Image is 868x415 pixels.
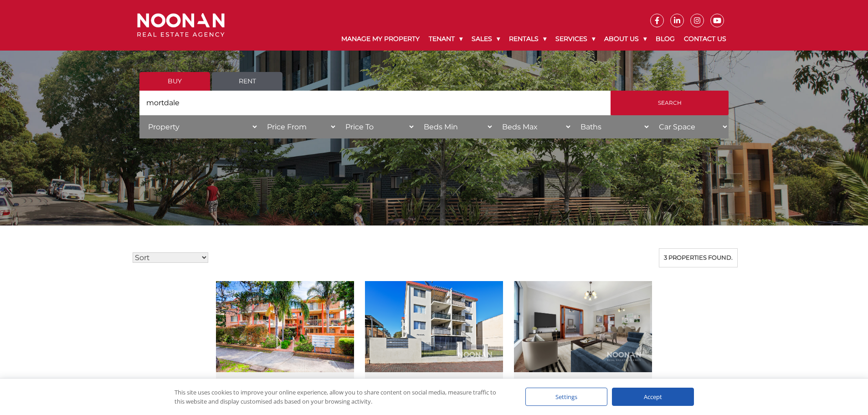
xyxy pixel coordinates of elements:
[551,27,600,51] a: Services
[611,91,729,115] input: Search
[212,72,282,91] a: Rent
[467,27,504,51] a: Sales
[525,388,607,406] div: Settings
[337,27,424,51] a: Manage My Property
[137,13,225,37] img: Noonan Real Estate Agency
[679,27,731,51] a: Contact Us
[504,27,551,51] a: Rentals
[139,91,611,115] input: Search by suburb, postcode or area
[651,27,679,51] a: Blog
[612,388,694,406] div: Accept
[139,72,210,91] a: Buy
[600,27,651,51] a: About Us
[133,252,208,263] select: Sort Listings
[659,248,738,267] div: 3 properties found.
[424,27,467,51] a: Tenant
[175,388,507,406] div: This site uses cookies to improve your online experience, allow you to share content on social me...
